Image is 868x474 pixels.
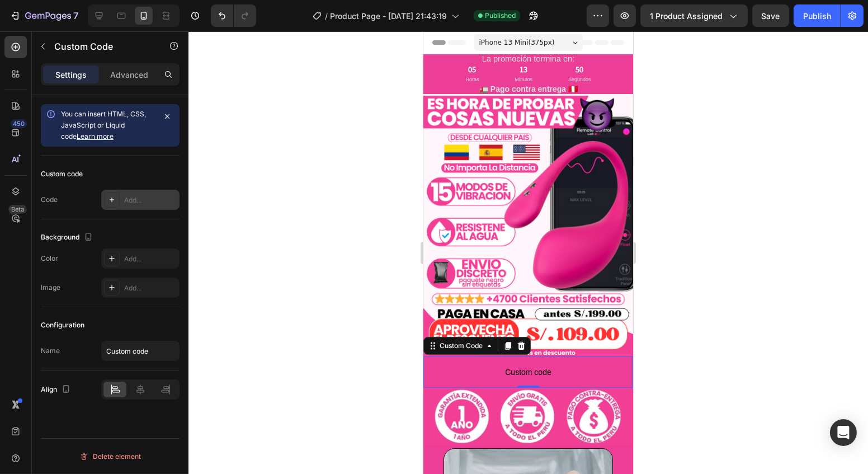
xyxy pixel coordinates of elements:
a: Learn more [77,132,114,140]
div: Configuration [41,320,84,330]
span: 1 product assigned [650,10,723,22]
p: 7 [73,9,78,22]
button: Publish [794,4,841,27]
div: Open Intercom Messenger [830,419,857,446]
div: Publish [803,10,831,22]
div: Add... [124,283,177,293]
span: You can insert HTML, CSS, JavaScript or Liquid code [61,110,146,140]
div: Align [41,382,73,397]
p: Settings [55,69,87,81]
div: Name [41,346,60,356]
div: Background [41,230,95,245]
div: Color [41,254,58,264]
div: Image [41,283,60,293]
div: Delete element [79,450,141,463]
span: / [325,10,328,22]
span: Save [762,11,780,21]
button: 1 product assigned [640,4,748,27]
div: Undo/Redo [211,4,256,27]
div: Custom code [41,169,83,179]
iframe: Design area [423,31,633,474]
div: 450 [11,119,27,128]
span: Published [485,11,516,21]
span: Product Page - [DATE] 21:43:19 [330,10,447,22]
div: Add... [124,195,177,205]
button: Save [752,4,789,27]
div: Add... [124,254,177,264]
p: Advanced [110,69,148,81]
div: Beta [8,205,27,214]
p: Custom Code [54,40,149,53]
button: 7 [4,4,83,27]
button: Delete element [41,448,180,466]
div: Code [41,195,58,205]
